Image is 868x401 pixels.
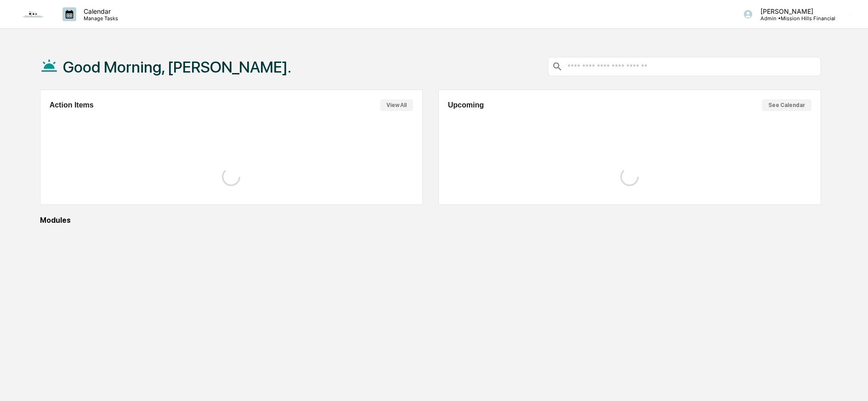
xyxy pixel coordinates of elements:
button: See Calendar [762,99,811,111]
p: [PERSON_NAME] [753,7,835,15]
p: Calendar [76,7,123,15]
div: Modules [40,216,821,225]
h2: Action Items [50,101,94,109]
p: Manage Tasks [76,15,123,22]
h1: Good Morning, [PERSON_NAME]. [63,58,291,76]
p: Admin • Mission Hills Financial [753,15,835,22]
button: View All [380,99,413,111]
img: logo [22,11,44,18]
h2: Upcoming [448,101,484,109]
